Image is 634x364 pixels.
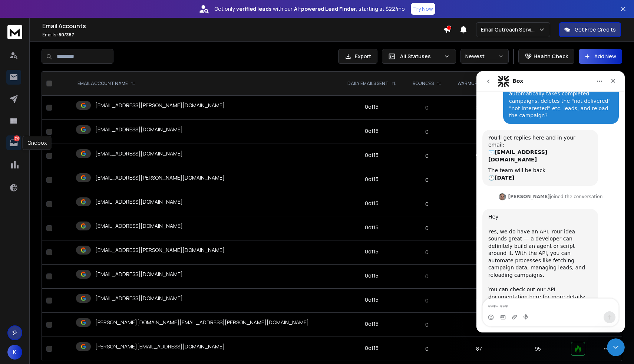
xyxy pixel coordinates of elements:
td: 77 [449,120,509,144]
td: 84 [449,289,509,313]
p: [EMAIL_ADDRESS][PERSON_NAME][DOMAIN_NAME] [95,246,225,254]
div: 0 of 15 [365,176,379,183]
div: Onebox [23,136,52,150]
p: [EMAIL_ADDRESS][DOMAIN_NAME] [95,150,183,157]
p: [EMAIL_ADDRESS][DOMAIN_NAME] [95,126,183,133]
div: 0 of 15 [365,224,379,231]
p: [PERSON_NAME][EMAIL_ADDRESS][DOMAIN_NAME] [95,343,225,350]
p: 0 [409,152,445,160]
img: logo [7,25,22,39]
p: 0 [409,345,445,352]
td: 88 [449,240,509,265]
p: WARMUP EMAILS [458,81,493,86]
p: [PERSON_NAME][DOMAIN_NAME][EMAIL_ADDRESS][PERSON_NAME][DOMAIN_NAME] [95,319,309,326]
p: [EMAIL_ADDRESS][DOMAIN_NAME] [95,295,183,302]
p: 0 [409,104,445,111]
iframe: To enrich screen reader interactions, please activate Accessibility in Grammarly extension settings [476,71,625,332]
div: EMAIL ACCOUNT NAME [77,81,135,86]
span: 50 / 387 [59,32,74,38]
p: 0 [409,128,445,135]
p: Health Check [534,53,568,60]
div: 0 of 15 [365,272,379,279]
td: 84 [449,313,509,337]
p: DAILY EMAILS SENT [347,81,389,86]
p: 0 [409,297,445,304]
p: 0 [409,224,445,232]
td: 84 [449,96,509,120]
p: 0 [409,176,445,184]
p: Email Outreach Service [481,26,538,33]
p: Emails : [42,32,443,38]
button: Add New [579,49,622,64]
button: Newest [460,49,509,64]
div: 0 of 15 [365,127,379,135]
strong: AI-powered Lead Finder, [294,5,357,13]
div: 0 of 15 [365,151,379,159]
button: Try Now [411,3,435,15]
td: 85 [449,192,509,216]
div: 0 of 15 [365,200,379,207]
button: Export [338,49,377,64]
td: 92 [449,144,509,168]
p: [EMAIL_ADDRESS][DOMAIN_NAME] [95,222,183,230]
strong: verified leads [236,5,271,13]
button: K [7,345,22,360]
p: BOUNCES [413,81,434,86]
p: All Statuses [400,53,441,60]
td: 78 [449,265,509,289]
p: Get Free Credits [575,26,616,33]
h1: Email Accounts [42,22,443,30]
div: 0 of 15 [365,296,379,304]
td: 95 [509,337,567,361]
p: [EMAIL_ADDRESS][DOMAIN_NAME] [95,270,183,278]
p: 0 [409,321,445,328]
p: Get only with our starting at $22/mo [214,5,405,13]
button: Get Free Credits [559,22,621,37]
p: 510 [14,135,20,141]
td: 87 [449,337,509,361]
div: 0 of 15 [365,344,379,352]
p: 0 [409,273,445,280]
a: 510 [6,135,21,150]
div: 0 of 15 [365,320,379,328]
p: [EMAIL_ADDRESS][PERSON_NAME][DOMAIN_NAME] [95,174,225,181]
p: [EMAIL_ADDRESS][PERSON_NAME][DOMAIN_NAME] [95,102,225,109]
p: [EMAIL_ADDRESS][DOMAIN_NAME] [95,198,183,206]
div: 0 of 15 [365,103,379,111]
td: 82 [449,216,509,240]
iframe: Intercom live chat [607,338,625,356]
p: Try Now [413,5,433,13]
p: 0 [409,249,445,256]
div: 0 of 15 [365,248,379,255]
button: Health Check [518,49,574,64]
td: 81 [449,168,509,192]
p: 0 [409,200,445,208]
